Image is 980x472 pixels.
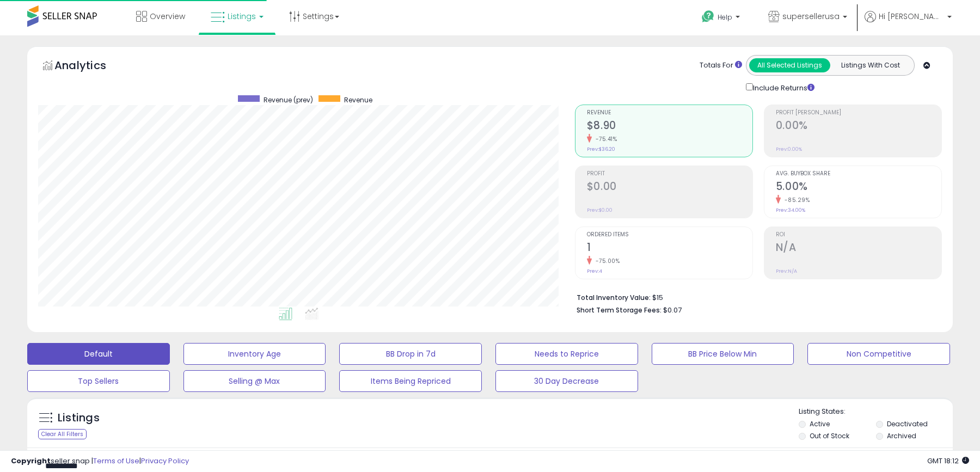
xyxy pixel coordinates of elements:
a: Privacy Policy [141,456,189,466]
h5: Listings [58,410,100,426]
small: Prev: 34.00% [776,207,805,213]
small: Prev: $0.00 [587,207,612,213]
small: -75.41% [592,135,617,143]
small: -75.00% [592,257,620,265]
li: $15 [577,290,934,303]
div: Totals For [700,60,742,71]
span: $0.07 [663,305,682,315]
h2: 0.00% [776,119,941,134]
label: Archived [887,431,916,440]
a: Terms of Use [93,456,139,466]
h2: $0.00 [587,180,752,195]
h2: N/A [776,241,941,256]
p: Listing States: [799,407,952,417]
label: Active [810,419,830,428]
span: Profit [587,171,752,177]
h2: $8.90 [587,119,752,134]
a: Help [693,2,751,35]
h5: Analytics [54,58,127,76]
div: Clear All Filters [38,429,87,439]
span: Ordered Items [587,232,752,238]
small: Prev: 0.00% [776,146,802,152]
button: Non Competitive [807,343,950,365]
span: Profit [PERSON_NAME] [776,110,941,116]
button: 30 Day Decrease [495,370,638,392]
button: Items Being Repriced [339,370,482,392]
small: -85.29% [781,196,810,204]
span: Revenue [587,110,752,116]
button: BB Price Below Min [652,343,794,365]
div: seller snap | | [11,456,189,467]
span: Avg. Buybox Share [776,171,941,177]
b: Short Term Storage Fees: [577,305,661,315]
a: Hi [PERSON_NAME] [865,11,952,35]
strong: Copyright [11,456,51,466]
button: Listings With Cost [830,58,911,72]
button: Inventory Age [183,343,326,365]
small: Prev: N/A [776,268,797,274]
span: Revenue (prev) [264,95,313,105]
button: BB Drop in 7d [339,343,482,365]
button: All Selected Listings [749,58,830,72]
label: Out of Stock [810,431,849,440]
small: Prev: $36.20 [587,146,615,152]
h2: 1 [587,241,752,256]
h2: 5.00% [776,180,941,195]
b: Total Inventory Value: [577,293,651,302]
span: Listings [228,11,256,22]
small: Prev: 4 [587,268,602,274]
button: Selling @ Max [183,370,326,392]
span: supersellerusa [782,11,840,22]
i: Get Help [701,10,715,23]
span: Overview [150,11,185,22]
span: Revenue [344,95,372,105]
label: Deactivated [887,419,928,428]
button: Top Sellers [27,370,170,392]
button: Default [27,343,170,365]
span: 2025-08-13 18:12 GMT [927,456,969,466]
div: Include Returns [738,81,828,94]
span: Hi [PERSON_NAME] [879,11,944,22]
span: Help [718,13,732,22]
button: Needs to Reprice [495,343,638,365]
span: ROI [776,232,941,238]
